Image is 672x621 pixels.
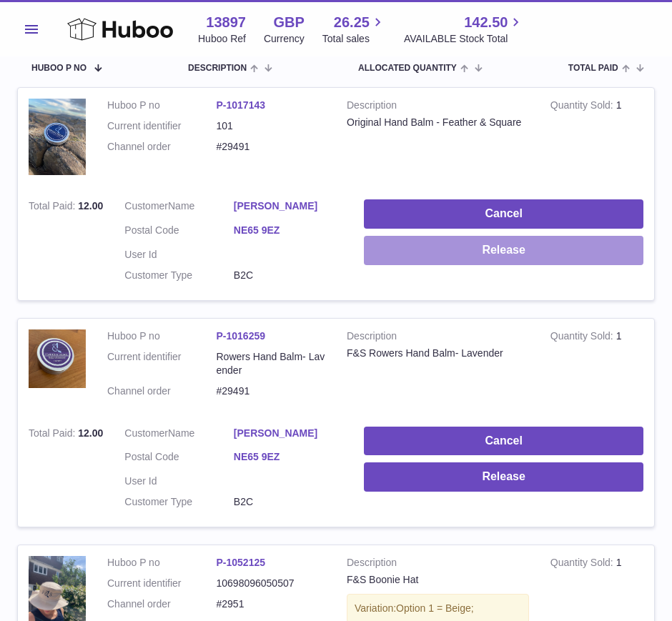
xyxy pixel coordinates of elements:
div: F&S Boonie Hat [347,573,529,587]
dd: #2951 [217,597,326,611]
button: Cancel [364,199,643,229]
dd: #29491 [217,384,326,398]
a: [PERSON_NAME] [234,199,343,213]
div: F&S Rowers Hand Balm- Lavender [347,347,529,360]
dt: Customer Type [124,269,234,282]
a: 142.50 AVAILABLE Stock Total [404,13,525,46]
strong: GBP [273,13,304,32]
a: P-1017143 [217,99,266,111]
img: il_fullxfull.5886853711_7eth.jpg [29,329,86,388]
span: Customer [124,200,168,212]
button: Release [364,236,643,265]
div: Huboo Ref [198,32,246,46]
dt: User Id [124,248,234,262]
strong: Description [347,329,529,347]
strong: Total Paid [29,200,78,215]
dt: Current identifier [107,577,217,590]
td: 1 [540,319,654,416]
span: AVAILABLE Stock Total [404,32,525,46]
dd: B2C [234,495,343,509]
img: il_fullxfull.5545322717_sv0z.jpg [29,99,86,175]
strong: Description [347,556,529,573]
strong: Quantity Sold [550,557,616,572]
strong: Quantity Sold [550,330,616,345]
span: 12.00 [78,427,103,439]
dt: Huboo P no [107,99,217,112]
dt: Customer Type [124,495,234,509]
a: NE65 9EZ [234,224,343,237]
dt: Name [124,199,234,217]
strong: Description [347,99,529,116]
dd: Rowers Hand Balm- Lavender [217,350,326,377]
span: Customer [124,427,168,439]
span: Huboo P no [31,64,87,73]
span: Total paid [568,64,618,73]
span: ALLOCATED Quantity [358,64,457,73]
strong: Quantity Sold [550,99,616,114]
button: Cancel [364,427,643,456]
dt: Postal Code [124,224,234,241]
a: P-1016259 [217,330,266,342]
dt: Huboo P no [107,329,217,343]
dt: Channel order [107,384,217,398]
span: Total sales [322,32,386,46]
a: P-1052125 [217,557,266,568]
strong: 13897 [206,13,246,32]
dt: Current identifier [107,350,217,377]
dt: Channel order [107,597,217,611]
dd: 101 [217,119,326,133]
span: 12.00 [78,200,103,212]
a: [PERSON_NAME] [234,427,343,440]
div: Currency [264,32,305,46]
a: 26.25 Total sales [322,13,386,46]
dt: Channel order [107,140,217,154]
span: 142.50 [464,13,508,32]
dt: Current identifier [107,119,217,133]
span: Description [188,64,247,73]
strong: Total Paid [29,427,78,442]
span: Option 1 = Beige; [396,602,474,614]
dt: User Id [124,475,234,488]
span: 26.25 [334,13,370,32]
button: Release [364,462,643,492]
td: 1 [540,88,654,189]
dt: Huboo P no [107,556,217,570]
dd: #29491 [217,140,326,154]
dt: Name [124,427,234,444]
dt: Postal Code [124,450,234,467]
a: NE65 9EZ [234,450,343,464]
dd: B2C [234,269,343,282]
div: Original Hand Balm - Feather & Square [347,116,529,129]
dd: 10698096050507 [217,577,326,590]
